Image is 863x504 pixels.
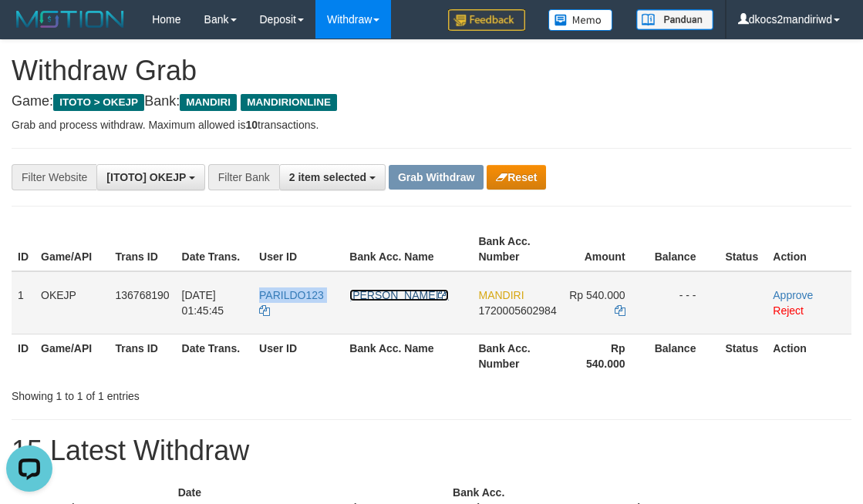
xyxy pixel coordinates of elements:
a: PARILDO123 [259,289,324,317]
span: 2 item selected [289,171,366,183]
a: [PERSON_NAME] [349,289,449,301]
td: 1 [12,271,35,334]
img: panduan.png [636,9,713,30]
td: - - - [649,271,720,334]
span: Copy 1720005602984 to clipboard [478,304,556,317]
button: Reset [487,165,546,190]
th: Amount [563,227,649,271]
h1: Withdraw Grab [12,55,851,86]
h1: 15 Latest Withdraw [12,435,851,466]
th: Action [767,227,851,271]
th: Game/API [35,227,110,271]
span: Rp 540.000 [569,289,625,301]
span: [DATE] 01:45:45 [182,289,224,317]
span: PARILDO123 [259,289,324,301]
a: Approve [773,289,813,301]
th: User ID [253,334,343,378]
th: Date Trans. [176,227,253,271]
a: Reject [773,304,804,317]
button: Grab Withdraw [389,165,484,190]
h4: Game: Bank: [12,94,851,109]
img: Button%20Memo.svg [548,9,613,31]
th: Status [719,227,767,271]
span: MANDIRIONLINE [241,94,337,111]
th: User ID [253,227,343,271]
th: Status [719,334,767,378]
div: Filter Website [12,164,96,190]
p: Grab and process withdraw. Maximum allowed is transactions. [12,117,851,133]
button: [ITOTO] OKEJP [96,164,205,190]
th: Action [767,334,851,378]
img: Feedback.jpg [448,9,525,31]
span: ITOTO > OKEJP [53,94,144,111]
img: MOTION_logo.png [12,8,129,31]
strong: 10 [245,119,258,131]
th: Date Trans. [176,334,253,378]
span: MANDIRI [180,94,237,111]
th: ID [12,334,35,378]
th: Balance [649,334,720,378]
th: Game/API [35,334,110,378]
th: Bank Acc. Number [472,227,562,271]
div: Filter Bank [208,164,279,190]
td: OKEJP [35,271,110,334]
th: Trans ID [110,334,176,378]
span: MANDIRI [478,289,524,301]
th: Balance [649,227,720,271]
span: 136768190 [116,289,170,301]
th: Bank Acc. Name [343,227,472,271]
th: Bank Acc. Number [472,334,562,378]
a: Copy 540000 to clipboard [615,304,625,317]
th: ID [12,227,35,271]
th: Bank Acc. Name [343,334,472,378]
th: Rp 540.000 [563,334,649,378]
div: Showing 1 to 1 of 1 entries [12,382,348,404]
button: 2 item selected [279,164,386,190]
span: [ITOTO] OKEJP [106,171,186,183]
button: Open LiveChat chat widget [6,6,52,52]
th: Trans ID [110,227,176,271]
